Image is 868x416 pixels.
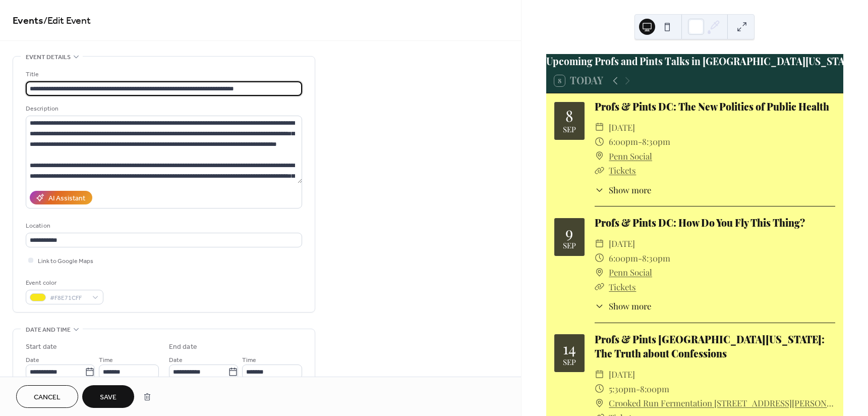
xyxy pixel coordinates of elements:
div: Description [26,103,300,114]
div: 9 [565,225,573,240]
div: ​ [595,396,604,410]
a: Events [13,11,43,31]
div: End date [169,342,197,352]
div: ​ [595,184,604,196]
span: [DATE] [609,367,635,382]
button: ​Show more [595,300,652,313]
div: Sep [563,242,576,249]
a: Tickets [609,281,636,292]
span: Cancel [34,392,61,403]
div: ​ [595,300,604,313]
span: 8:00pm [640,382,669,396]
div: Title [26,69,300,80]
a: Profs & Pints DC: The New Politics of Public Health [595,100,829,113]
div: Upcoming Profs and Pints Talks in [GEOGRAPHIC_DATA][US_STATE] [546,54,843,69]
span: Save [100,392,117,403]
span: / Edit Event [43,11,91,31]
span: Show more [609,300,651,313]
a: Penn Social [609,149,652,164]
a: Profs & Pints [GEOGRAPHIC_DATA][US_STATE]: The Truth about Confessions [595,333,825,360]
div: ​ [595,265,604,280]
button: Save [82,385,134,408]
button: ​Show more [595,184,652,196]
div: AI Assistant [48,193,85,204]
div: 14 [563,341,576,356]
button: AI Assistant [30,191,92,204]
span: - [638,134,642,149]
button: Cancel [16,385,78,408]
span: 5:30pm [609,382,636,396]
a: Profs & Pints DC: How Do You Fly This Thing? [595,216,805,229]
div: ​ [595,120,604,135]
div: ​ [595,163,604,178]
span: Event details [26,52,71,63]
a: Penn Social [609,265,652,280]
div: 8 [565,108,573,123]
div: ​ [595,134,604,149]
span: [DATE] [609,236,635,251]
span: Time [99,355,113,366]
span: 6:00pm [609,134,638,149]
div: ​ [595,382,604,396]
span: [DATE] [609,120,635,135]
span: Date [26,355,39,366]
span: Show more [609,184,651,196]
div: ​ [595,236,604,251]
div: Sep [563,126,576,133]
span: - [638,251,642,266]
div: Start date [26,342,57,352]
span: Link to Google Maps [38,256,93,267]
div: Location [26,221,300,231]
div: Sep [563,358,576,366]
a: Tickets [609,165,636,176]
span: Time [242,355,256,366]
span: 6:00pm [609,251,638,266]
a: Crooked Run Fermentation [STREET_ADDRESS][PERSON_NAME][PERSON_NAME] [609,396,835,410]
div: ​ [595,280,604,294]
span: - [636,382,640,396]
div: ​ [595,149,604,164]
div: Event color [26,278,101,288]
div: ​ [595,251,604,266]
div: ​ [595,367,604,382]
span: Date and time [26,325,71,335]
span: #F8E71CFF [50,293,87,303]
span: 8:30pm [642,134,670,149]
span: 8:30pm [642,251,670,266]
span: Date [169,355,183,366]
